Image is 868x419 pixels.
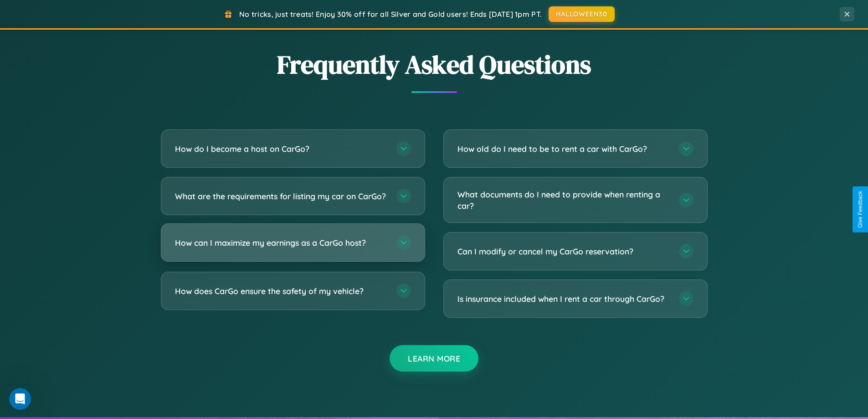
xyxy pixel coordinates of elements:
[549,6,615,22] button: HALLOWEEN30
[175,143,387,155] h3: How do I become a host on CarGo?
[9,388,31,410] iframe: Intercom live chat
[161,47,708,82] h2: Frequently Asked Questions
[457,246,670,257] h3: Can I modify or cancel my CarGo reservation?
[175,285,387,297] h3: How does CarGo ensure the safety of my vehicle?
[457,293,670,305] h3: Is insurance included when I rent a car through CarGo?
[175,237,387,248] h3: How can I maximize my earnings as a CarGo host?
[390,345,478,372] button: Learn More
[239,10,542,19] span: No tricks, just treats! Enjoy 30% off for all Silver and Gold users! Ends [DATE] 1pm PT.
[857,191,863,228] div: Give Feedback
[175,191,387,202] h3: What are the requirements for listing my car on CarGo?
[457,189,670,211] h3: What documents do I need to provide when renting a car?
[457,143,670,155] h3: How old do I need to be to rent a car with CarGo?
